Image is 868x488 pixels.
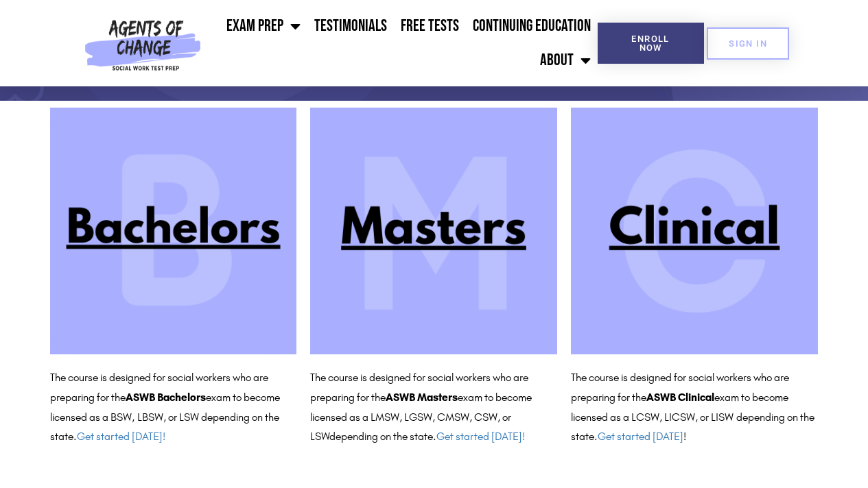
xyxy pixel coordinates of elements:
[207,9,597,77] nav: Menu
[571,368,818,447] p: The course is designed for social workers who are preparing for the exam to become licensed as a ...
[310,368,557,447] p: The course is designed for social workers who are preparing for the exam to become licensed as a ...
[77,430,165,443] a: Get started [DATE]!
[594,430,686,443] span: . !
[436,430,525,443] a: Get started [DATE]!
[620,34,682,52] span: Enroll Now
[50,368,297,447] p: The course is designed for social workers who are preparing for the exam to become licensed as a ...
[533,43,598,77] a: About
[598,430,683,443] a: Get started [DATE]
[220,9,307,43] a: Exam Prep
[126,391,206,404] b: ASWB Bachelors
[307,9,394,43] a: Testimonials
[598,23,704,64] a: Enroll Now
[386,391,458,404] b: ASWB Masters
[466,9,598,43] a: Continuing Education
[729,39,767,48] span: SIGN IN
[646,391,714,404] b: ASWB Clinical
[329,430,525,443] span: depending on the state.
[394,9,466,43] a: Free Tests
[707,27,789,60] a: SIGN IN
